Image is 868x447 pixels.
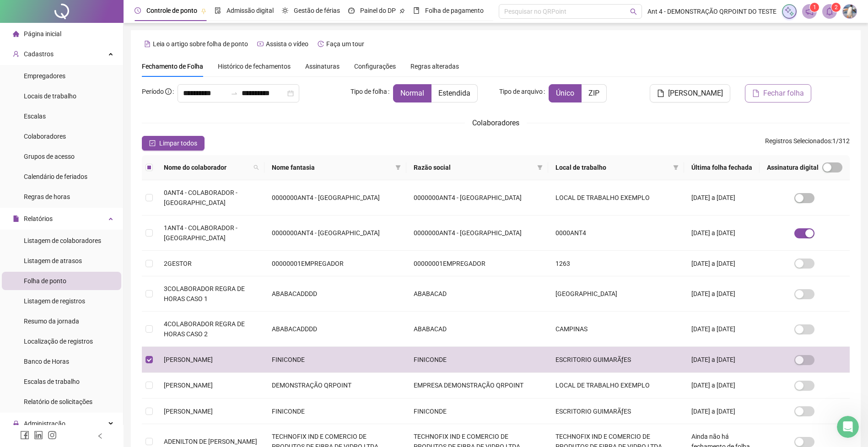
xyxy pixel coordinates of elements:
td: [DATE] a [DATE] [684,215,760,251]
span: info-circle [165,88,172,95]
span: [PERSON_NAME] [164,408,213,415]
button: Fechar folha [745,84,811,102]
td: [DATE] a [DATE] [684,399,760,424]
td: FINICONDE [406,347,548,372]
span: notification [805,7,814,16]
span: book [413,7,420,14]
th: Última folha fechada [684,155,760,180]
td: 0000000ANT4 - [GEOGRAPHIC_DATA] [264,180,406,215]
span: : 1 / 312 [765,136,850,151]
span: Razão social [414,162,534,172]
span: home [13,31,19,37]
td: ABABACAD [406,312,548,347]
span: Relatórios [24,215,53,222]
span: filter [535,161,545,174]
span: Controle de ponto [146,7,197,14]
span: 1ANT4 - COLABORADOR - [GEOGRAPHIC_DATA] [164,224,237,242]
span: [PERSON_NAME] [164,382,213,389]
td: 00000001EMPREGADOR [264,251,406,276]
td: ESCRITORIO GUIMARÃƒES [548,347,684,372]
span: user-add [13,51,19,57]
td: [DATE] a [DATE] [684,180,760,215]
td: 0000000ANT4 - [GEOGRAPHIC_DATA] [264,215,406,251]
span: 2GESTOR [164,260,192,267]
span: Histórico de fechamentos [218,63,291,70]
span: Grupos de acesso [24,153,75,160]
td: [DATE] a [DATE] [684,312,760,347]
td: FINICONDE [264,399,406,424]
span: Nome fantasia [272,162,392,172]
span: 3COLABORADOR REGRA DE HORAS CASO 1 [164,285,245,302]
span: Faça um tour [326,40,364,48]
td: [DATE] a [DATE] [684,276,760,312]
td: [DATE] a [DATE] [684,251,760,276]
span: file-text [144,41,151,47]
td: 0000ANT4 [548,215,684,251]
span: 0ANT4 - COLABORADOR - [GEOGRAPHIC_DATA] [164,189,237,206]
span: [PERSON_NAME] [668,88,723,99]
span: Página inicial [24,30,61,38]
span: Listagem de atrasos [24,257,82,264]
span: Folha de pagamento [425,7,484,14]
span: facebook [20,431,29,440]
span: swap-right [231,90,238,97]
span: left [97,433,103,439]
span: Escalas de trabalho [24,378,80,385]
span: lock [13,420,19,427]
td: ABABACAD [406,276,548,312]
span: pushpin [201,8,206,14]
span: Configurações [354,63,396,70]
span: Assista o vídeo [266,40,308,48]
span: Gestão de férias [294,7,340,14]
img: 470 [843,5,857,18]
td: [GEOGRAPHIC_DATA] [548,276,684,312]
span: Tipo de arquivo [499,86,543,97]
span: check-square [149,140,156,146]
span: Listagem de colaboradores [24,237,101,244]
span: Regras de horas [24,193,70,200]
span: sun [282,7,288,14]
td: LOCAL DE TRABALHO EXEMPLO [548,180,684,215]
span: filter [395,165,401,170]
span: ADENILTON DE [PERSON_NAME] [164,438,257,445]
iframe: Intercom live chat [837,416,859,438]
span: ZIP [588,89,599,97]
span: bell [825,7,834,16]
span: Estendida [438,89,470,97]
sup: 1 [810,3,819,12]
span: clock-circle [135,7,141,14]
span: Local de trabalho [555,162,669,172]
span: file [13,215,19,222]
span: Assinatura digital [767,162,819,172]
span: Normal [400,89,424,97]
span: Administração [24,420,65,427]
span: pushpin [399,8,405,14]
span: Ant 4 - DEMONSTRAÇÃO QRPOINT DO TESTE [647,6,776,16]
span: Assinaturas [305,63,340,70]
span: Limpar todos [159,138,197,148]
button: [PERSON_NAME] [650,84,730,102]
td: EMPRESA DEMONSTRAÇÃO QRPOINT [406,373,548,399]
span: history [318,41,324,47]
span: Locais de trabalho [24,92,76,100]
span: filter [673,165,679,170]
span: Colaboradores [24,133,66,140]
span: file [657,90,664,97]
td: [DATE] a [DATE] [684,373,760,399]
span: Leia o artigo sobre folha de ponto [153,40,248,48]
td: 00000001EMPREGADOR [406,251,548,276]
td: CAMPINAS [548,312,684,347]
td: LOCAL DE TRABALHO EXEMPLO [548,373,684,399]
td: ESCRITORIO GUIMARÃƒES [548,399,684,424]
span: linkedin [34,431,43,440]
td: 0000000ANT4 - [GEOGRAPHIC_DATA] [406,215,548,251]
sup: 2 [831,3,841,12]
td: ABABACADDDD [264,312,406,347]
span: Empregadores [24,72,65,80]
span: 4COLABORADOR REGRA DE HORAS CASO 2 [164,320,245,338]
span: Admissão digital [226,7,274,14]
td: FINICONDE [406,399,548,424]
span: search [252,161,261,174]
span: to [231,90,238,97]
td: 0000000ANT4 - [GEOGRAPHIC_DATA] [406,180,548,215]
